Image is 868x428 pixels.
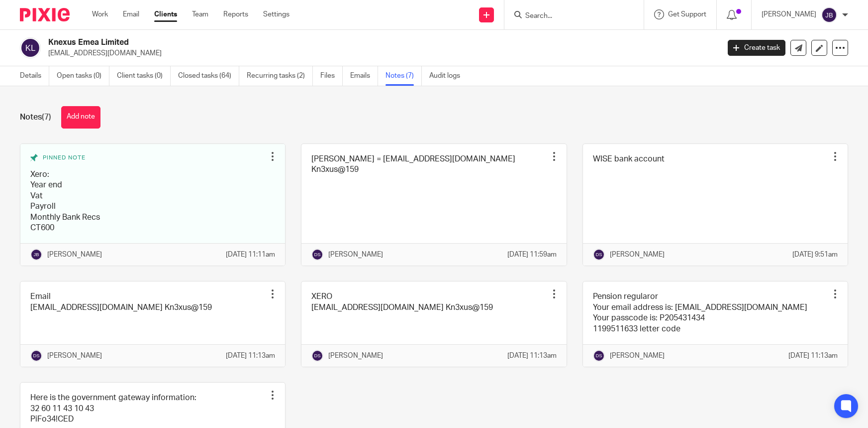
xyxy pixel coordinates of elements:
p: [PERSON_NAME] [47,351,102,361]
a: Notes (7) [386,66,422,86]
h1: Notes [20,112,51,123]
img: svg%3E [311,350,323,362]
p: [DATE] 11:59am [507,250,557,260]
img: svg%3E [311,249,323,261]
a: Work [92,9,108,19]
p: [PERSON_NAME] [610,250,665,260]
p: [PERSON_NAME] [328,250,383,260]
span: (7) [42,113,51,121]
p: [DATE] 11:13am [788,351,838,361]
p: [DATE] 11:13am [507,351,557,361]
p: [DATE] 9:51am [792,250,838,260]
a: Reports [223,9,248,19]
p: [PERSON_NAME] [47,250,102,260]
a: Open tasks (0) [57,66,109,86]
p: [DATE] 11:13am [226,351,275,361]
img: svg%3E [30,350,42,362]
a: Audit logs [429,66,468,86]
a: Recurring tasks (2) [247,66,313,86]
img: svg%3E [593,350,605,362]
input: Search [524,12,614,21]
a: Settings [263,9,289,19]
img: svg%3E [30,249,42,261]
a: Emails [350,66,378,86]
p: [PERSON_NAME] [762,9,816,19]
img: svg%3E [20,37,41,58]
a: Create task [728,40,785,56]
div: Pinned note [30,154,265,162]
img: svg%3E [593,249,605,261]
a: Team [192,9,208,19]
a: Clients [154,9,177,19]
img: svg%3E [821,7,837,23]
p: [PERSON_NAME] [328,351,383,361]
p: [EMAIL_ADDRESS][DOMAIN_NAME] [48,48,713,58]
p: [PERSON_NAME] [610,351,665,361]
p: [DATE] 11:11am [226,250,275,260]
a: Email [123,9,139,19]
button: Add note [61,106,100,129]
h2: Knexus Emea Limited [48,37,580,48]
a: Details [20,66,49,86]
a: Closed tasks (64) [178,66,239,86]
span: Get Support [668,11,706,18]
a: Client tasks (0) [117,66,171,86]
img: Pixie [20,8,70,21]
a: Files [320,66,343,86]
